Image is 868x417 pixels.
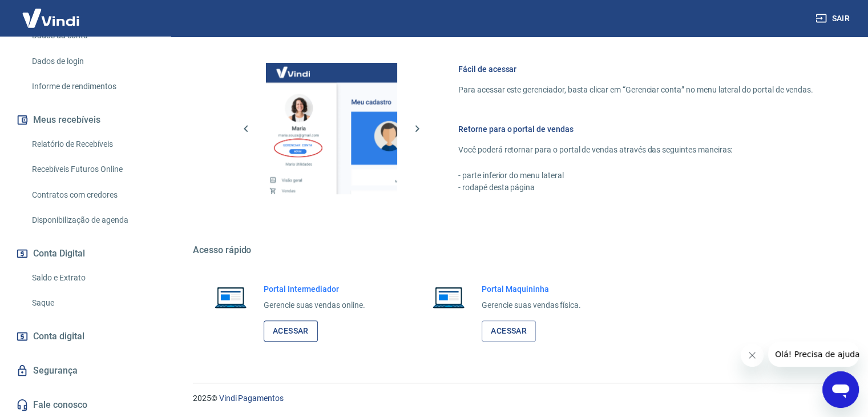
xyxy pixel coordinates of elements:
[458,63,813,75] h6: Fácil de acessar
[27,133,157,156] a: Relatório de Recebíveis
[822,371,859,408] iframe: Botão para abrir a janela de mensagens
[482,299,581,311] p: Gerencie suas vendas física.
[7,8,96,17] span: Olá! Precisa de ajuda?
[193,244,841,256] h5: Acesso rápido
[482,283,581,295] h6: Portal Maquininha
[27,158,157,181] a: Recebíveis Futuros Online
[482,320,536,342] a: Acessar
[27,50,157,73] a: Dados de login
[813,8,854,29] button: Sair
[27,75,157,98] a: Informe de rendimentos
[33,328,84,344] span: Conta digital
[458,170,813,182] p: - parte inferior do menu lateral
[458,123,813,135] h6: Retorne para o portal de vendas
[266,63,397,194] img: Imagem da dashboard mostrando o botão de gerenciar conta na sidebar no lado esquerdo
[458,182,813,194] p: - rodapé desta página
[264,299,365,311] p: Gerencie suas vendas online.
[425,283,473,311] img: Imagem de um notebook aberto
[14,324,157,349] a: Conta digital
[741,344,764,367] iframe: Fechar mensagem
[14,107,157,133] button: Meus recebíveis
[27,291,157,315] a: Saque
[27,209,157,232] a: Disponibilização de agenda
[14,1,88,35] img: Vindi
[27,183,157,207] a: Contratos com credores
[27,266,157,290] a: Saldo e Extrato
[14,241,157,266] button: Conta Digital
[207,283,255,311] img: Imagem de um notebook aberto
[264,320,318,342] a: Acessar
[768,342,859,367] iframe: Mensagem da empresa
[219,394,284,403] a: Vindi Pagamentos
[193,392,841,404] p: 2025 ©
[14,358,157,383] a: Segurança
[264,283,365,295] h6: Portal Intermediador
[458,84,813,96] p: Para acessar este gerenciador, basta clicar em “Gerenciar conta” no menu lateral do portal de ven...
[458,144,813,156] p: Você poderá retornar para o portal de vendas através das seguintes maneiras:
